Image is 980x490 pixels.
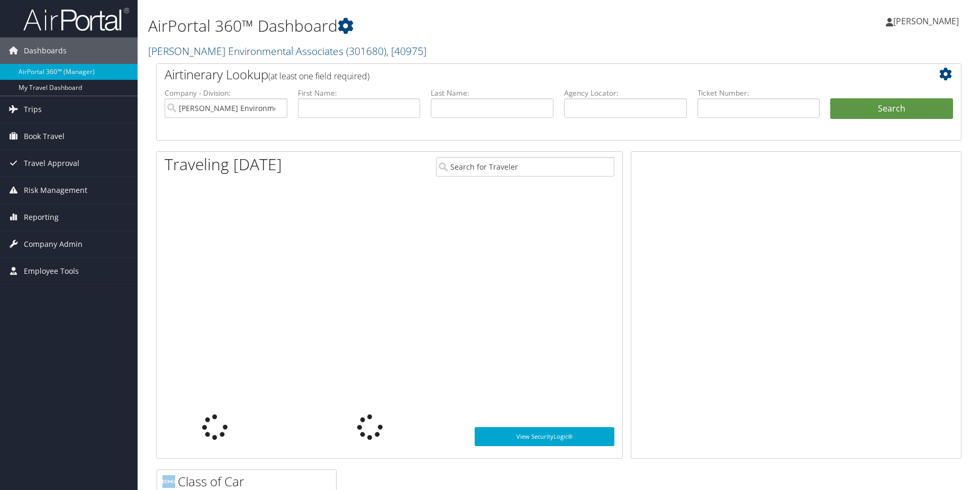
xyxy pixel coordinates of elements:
span: Company Admin [24,231,83,257]
span: Dashboards [24,38,67,64]
label: Agency Locator: [564,88,687,98]
span: Travel Approval [24,150,79,177]
label: Company - Division: [165,88,287,98]
span: , [ 40975 ] [386,44,427,58]
a: [PERSON_NAME] [886,5,969,37]
span: Risk Management [24,177,87,204]
button: Search [830,98,953,119]
label: First Name: [298,88,421,98]
h1: AirPortal 360™ Dashboard [148,15,696,37]
span: Reporting [24,204,59,230]
h2: Airtinerary Lookup [165,66,886,84]
span: ( 301680 ) [346,44,386,58]
a: View SecurityLogic® [475,427,614,446]
span: [PERSON_NAME] [893,15,959,27]
span: Trips [24,96,42,123]
label: Ticket Number: [697,88,820,98]
label: Last Name: [431,88,553,98]
input: Search for Traveler [436,157,614,177]
img: airportal-logo.png [23,7,129,32]
span: Book Travel [24,123,65,150]
h1: Traveling [DATE] [165,153,282,175]
span: Employee Tools [24,258,79,284]
span: (at least one field required) [268,70,369,82]
a: [PERSON_NAME] Environmental Associates [148,44,427,58]
img: domo-logo.png [162,475,175,488]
